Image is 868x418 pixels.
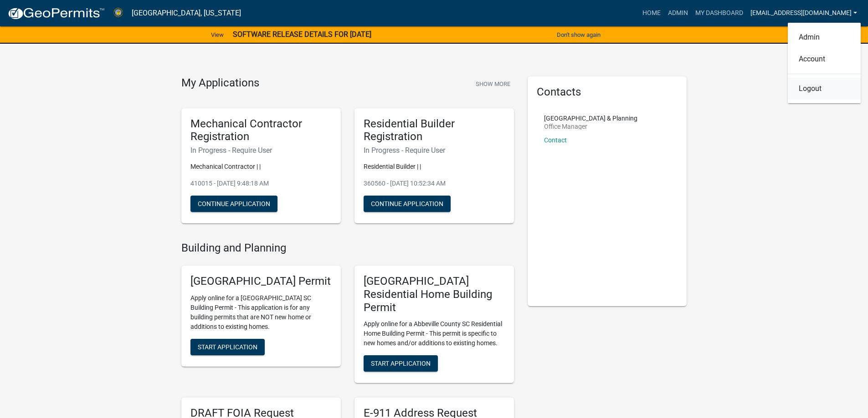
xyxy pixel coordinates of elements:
[544,123,637,130] p: Office Manager
[364,355,438,372] button: Start Application
[364,146,505,155] h6: In Progress - Require User
[788,26,861,48] a: Admin
[190,146,332,155] h6: In Progress - Require User
[364,179,505,188] p: 360560 - [DATE] 10:52:34 AM
[639,5,664,22] a: Home
[233,30,371,39] strong: SOFTWARE RELEASE DETAILS FOR [DATE]
[364,162,505,171] p: Residential Builder | |
[190,293,332,332] p: Apply online for a [GEOGRAPHIC_DATA] SC Building Permit - This application is for any building pe...
[788,78,861,100] a: Logout
[190,162,332,171] p: Mechanical Contractor | |
[788,48,861,70] a: Account
[364,319,505,348] p: Apply online for a Abbeville County SC Residential Home Building Permit - This permit is specific...
[364,196,451,212] button: Continue Application
[364,117,505,144] h5: Residential Builder Registration
[537,86,678,99] h5: Contacts
[788,23,861,103] div: [EMAIL_ADDRESS][DOMAIN_NAME]
[190,179,332,188] p: 410015 - [DATE] 9:48:18 AM
[190,275,332,288] h5: [GEOGRAPHIC_DATA] Permit
[544,115,637,121] p: [GEOGRAPHIC_DATA] & Planning
[190,196,277,212] button: Continue Application
[364,275,505,314] h5: [GEOGRAPHIC_DATA] Residential Home Building Permit
[371,360,431,367] span: Start Application
[664,5,692,22] a: Admin
[544,136,567,144] a: Contact
[198,343,257,350] span: Start Application
[112,7,124,19] img: Abbeville County, South Carolina
[190,339,265,355] button: Start Application
[181,76,259,90] h4: My Applications
[553,27,604,42] button: Don't show again
[472,76,514,91] button: Show More
[692,5,747,22] a: My Dashboard
[181,242,514,255] h4: Building and Planning
[190,117,332,144] h5: Mechanical Contractor Registration
[747,5,861,22] a: [EMAIL_ADDRESS][DOMAIN_NAME]
[207,27,227,42] a: View
[132,5,241,21] a: [GEOGRAPHIC_DATA], [US_STATE]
